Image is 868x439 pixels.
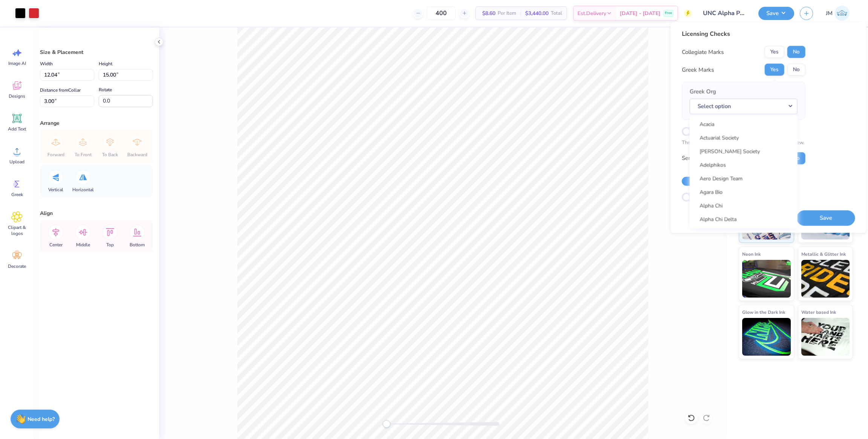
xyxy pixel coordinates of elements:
img: Neon Ink [742,260,791,298]
div: Align [40,209,153,217]
button: Save [758,7,794,20]
span: $8.60 [480,9,495,17]
span: Est. Delivery [578,9,606,17]
span: Designs [9,93,25,99]
strong: Need help? [28,416,55,423]
img: John Michael Binayas [834,6,850,21]
span: Upload [9,159,24,165]
span: Water based Ink [801,308,836,316]
input: – – [426,6,456,20]
span: Total [551,9,562,17]
a: Alpha Chi Omega [693,226,795,239]
div: Arrange [40,119,153,127]
label: Height [99,59,112,68]
span: $3,440.00 [525,9,549,17]
button: Yes [765,46,784,58]
span: Clipart & logos [5,224,29,236]
div: Select option [690,115,798,228]
button: No [787,152,805,164]
div: Licensing Checks [682,29,805,38]
a: Acacia [693,118,795,130]
span: Glow in the Dark Ink [742,308,785,316]
span: Metallic & Glitter Ink [801,250,846,258]
div: Greek Marks [682,65,714,74]
a: JM [822,6,853,21]
span: Per Item [498,9,516,17]
span: Neon Ink [742,250,761,258]
button: Yes [765,64,784,76]
img: Metallic & Glitter Ink [801,260,850,298]
input: Untitled Design [697,6,753,21]
span: Decorate [8,263,26,269]
span: Free [665,11,672,16]
img: Glow in the Dark Ink [742,318,791,356]
a: Agara Bio [693,186,795,198]
label: Width [40,59,53,68]
span: Image AI [8,60,26,66]
a: Aero Design Team [693,172,795,184]
span: Horizontal [72,187,94,193]
a: Alpha Chi [693,199,795,212]
span: Top [106,242,114,248]
a: Actuarial Society [693,131,795,144]
p: The changes are too minor to warrant an Affinity review. [682,139,805,147]
label: Greek Org [690,87,716,96]
span: Greek [11,192,23,198]
span: Bottom [130,242,145,248]
span: Middle [76,242,90,248]
button: Select option [690,98,798,114]
div: Collegiate Marks [682,48,724,56]
span: Vertical [48,187,63,193]
label: Distance from Collar [40,86,81,95]
span: [DATE] - [DATE] [620,9,660,17]
a: Adelphikos [693,158,795,171]
span: Add Text [8,126,26,132]
label: Rotate [99,85,112,94]
span: JM [826,9,833,18]
a: [PERSON_NAME] Society [693,145,795,157]
a: Alpha Chi Delta [693,213,795,225]
button: Save [797,210,855,226]
span: Center [49,242,63,248]
div: Accessibility label [383,420,390,428]
img: Water based Ink [801,318,850,356]
button: No [787,64,805,76]
div: Send a Copy to Client [682,154,737,163]
button: No [787,46,805,58]
div: Size & Placement [40,48,153,56]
